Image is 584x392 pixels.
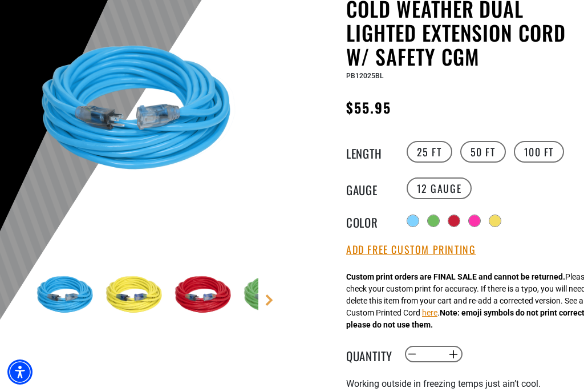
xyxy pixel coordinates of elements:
span: PB12025BL [346,72,383,80]
button: Add Free Custom Printing [346,244,476,256]
span: $55.95 [346,97,391,118]
label: 12 Gauge [407,177,472,199]
img: Green [241,262,307,329]
strong: Custom print orders are FINAL SALE and cannot be returned. [346,272,565,281]
div: Accessibility Menu [7,359,33,385]
legend: Color [346,213,403,228]
button: here [422,307,437,319]
img: Red [172,262,238,329]
img: Light Blue [34,262,100,329]
label: 100 FT [514,141,565,163]
a: Next [263,294,275,306]
legend: Gauge [346,181,403,196]
label: Quantity [346,347,403,362]
label: 25 FT [407,141,452,163]
legend: Length [346,144,403,159]
img: Yellow [103,262,169,329]
label: 50 FT [460,141,506,163]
